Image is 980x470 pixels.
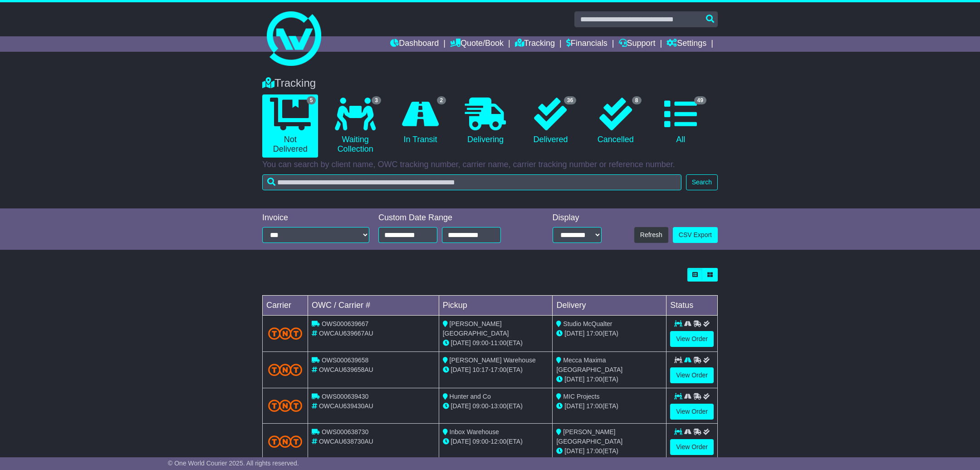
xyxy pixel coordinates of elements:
[390,36,439,52] a: Dashboard
[443,320,509,337] span: [PERSON_NAME][GEOGRAPHIC_DATA]
[634,227,668,243] button: Refresh
[443,401,549,411] div: - (ETA)
[673,227,718,243] a: CSV Export
[523,94,578,148] a: 36 Delivered
[262,160,718,170] p: You can search by client name, OWC tracking number, carrier name, carrier tracking number or refe...
[319,330,373,337] span: OWCAU639667AU
[670,367,714,383] a: View Order
[563,320,612,327] span: Studio McQualter
[686,174,718,190] button: Search
[473,366,489,373] span: 10:17
[586,402,602,410] span: 17:00
[451,438,471,445] span: [DATE]
[670,439,714,455] a: View Order
[490,366,506,373] span: 17:00
[268,364,302,376] img: TNT_Domestic.png
[666,36,706,52] a: Settings
[564,447,584,455] span: [DATE]
[564,330,584,337] span: [DATE]
[443,437,549,446] div: - (ETA)
[670,404,714,420] a: View Order
[319,366,373,373] span: OWCAU639658AU
[322,428,369,435] span: OWS000638730
[450,356,536,364] span: [PERSON_NAME] Warehouse
[319,402,373,410] span: OWCAU639430AU
[378,213,524,223] div: Custom Date Range
[457,94,513,148] a: Delivering
[564,376,584,383] span: [DATE]
[450,393,491,400] span: Hunter and Co
[451,402,471,410] span: [DATE]
[268,327,302,340] img: TNT_Domestic.png
[670,331,714,347] a: View Order
[327,94,383,158] a: 3 Waiting Collection
[437,96,446,104] span: 2
[556,428,622,445] span: [PERSON_NAME][GEOGRAPHIC_DATA]
[319,438,373,445] span: OWCAU638730AU
[443,365,549,375] div: - (ETA)
[586,447,602,455] span: 17:00
[563,393,599,400] span: MIC Projects
[262,213,369,223] div: Invoice
[619,36,656,52] a: Support
[556,329,662,338] div: (ETA)
[268,400,302,412] img: TNT_Domestic.png
[263,296,308,316] td: Carrier
[515,36,555,52] a: Tracking
[450,36,504,52] a: Quote/Book
[372,96,381,104] span: 3
[566,36,608,52] a: Financials
[473,339,489,346] span: 09:00
[564,402,584,410] span: [DATE]
[556,356,622,373] span: Mecca Maxima [GEOGRAPHIC_DATA]
[450,428,499,435] span: Inbox Warehouse
[322,320,369,327] span: OWS000639667
[262,94,318,158] a: 5 Not Delivered
[322,356,369,364] span: OWS000639658
[653,94,709,148] a: 49 All
[451,366,471,373] span: [DATE]
[553,213,602,223] div: Display
[588,94,643,148] a: 8 Cancelled
[556,375,662,384] div: (ETA)
[694,96,706,104] span: 49
[322,393,369,400] span: OWS000639430
[632,96,642,104] span: 8
[490,438,506,445] span: 12:00
[473,438,489,445] span: 09:00
[586,330,602,337] span: 17:00
[443,338,549,348] div: - (ETA)
[490,339,506,346] span: 11:00
[666,296,718,316] td: Status
[307,96,316,104] span: 5
[439,296,553,316] td: Pickup
[490,402,506,410] span: 13:00
[268,435,302,448] img: TNT_Domestic.png
[451,339,471,346] span: [DATE]
[392,94,448,148] a: 2 In Transit
[168,460,299,467] span: © One World Courier 2025. All rights reserved.
[556,446,662,456] div: (ETA)
[258,77,722,90] div: Tracking
[586,376,602,383] span: 17:00
[308,296,439,316] td: OWC / Carrier #
[556,401,662,411] div: (ETA)
[564,96,576,104] span: 36
[473,402,489,410] span: 09:00
[553,296,666,316] td: Delivery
